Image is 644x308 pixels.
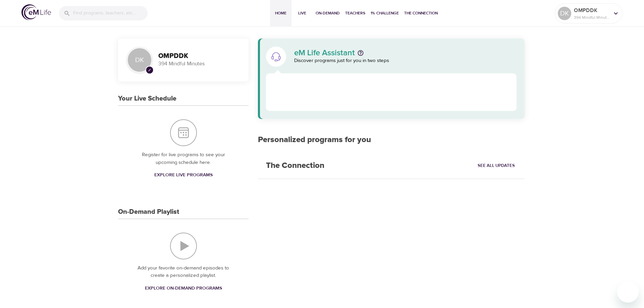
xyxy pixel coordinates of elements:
span: Home [273,10,289,17]
span: The Connection [404,10,438,17]
span: Explore Live Programs [154,171,213,179]
input: Find programs, teachers, etc... [73,6,148,20]
img: On-Demand Playlist [170,233,197,259]
h2: The Connection [258,153,332,179]
p: eM Life Assistant [294,49,355,57]
h3: Your Live Schedule [118,95,176,103]
a: Explore Live Programs [152,169,215,181]
p: OMPDDK [574,6,609,14]
img: logo [21,4,51,20]
a: Explore On-Demand Programs [142,282,225,295]
p: Discover programs just for you in two steps [294,57,517,65]
span: Teachers [345,10,365,17]
div: DK [126,47,153,73]
p: 394 Mindful Minutes [158,60,240,68]
span: On-Demand [316,10,340,17]
iframe: Button to launch messaging window [617,281,639,303]
h2: Personalized programs for you [258,135,525,145]
h3: On-Demand Playlist [118,208,179,216]
img: eM Life Assistant [271,51,281,62]
p: 394 Mindful Minutes [574,14,609,20]
img: Your Live Schedule [170,119,197,146]
p: Add your favorite on-demand episodes to create a personalized playlist. [131,264,235,280]
span: 1% Challenge [371,10,399,17]
span: Live [294,10,310,17]
h3: OMPDDK [158,52,240,60]
span: See All Updates [478,162,515,170]
a: See All Updates [476,161,517,171]
div: DK [558,7,571,20]
p: Register for live programs to see your upcoming schedule here. [131,151,235,166]
span: Explore On-Demand Programs [145,284,222,293]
